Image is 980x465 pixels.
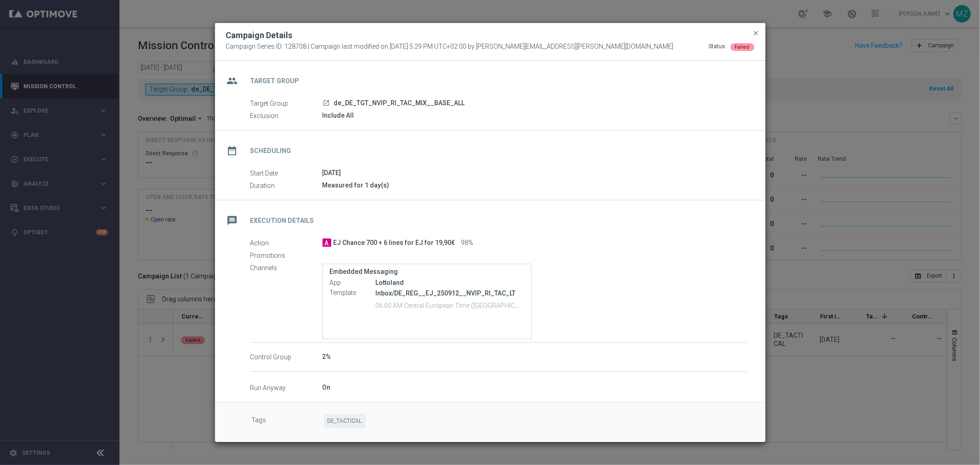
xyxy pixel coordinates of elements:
[250,169,323,177] label: Start Date
[250,99,323,108] label: Target Group
[250,264,323,272] label: Channels
[376,289,524,297] p: Inbox/DE_REG__EJ_250912__NVIP_RI_TAC_LT
[323,168,748,177] div: [DATE]
[324,414,366,428] span: DE_TACTICAL
[334,239,455,247] span: EJ Chance 700 + 6 lines for EJ for 19,90€
[250,181,323,190] label: Duration
[330,279,376,287] label: App
[250,216,314,225] h2: Execution Details
[250,353,323,361] label: Control Group
[250,251,323,260] label: Promotions
[323,238,331,247] span: A
[731,43,754,50] colored-tag: Failed
[323,111,748,120] div: Include All
[376,278,524,287] div: Lottoland
[709,43,727,51] div: Status:
[250,147,291,155] h2: Scheduling
[226,30,293,41] h2: Campaign Details
[323,99,331,108] a: launch
[250,77,300,85] h2: Target Group
[323,383,748,392] div: On
[461,239,474,247] span: 98%
[224,142,241,159] i: date_range
[334,99,465,108] span: de_DE_TGT_NVIP_RI_TAC_MIX__BASE_ALL
[735,44,750,50] span: Failed
[226,43,674,51] span: Campaign Series ID: 128708 | Campaign last modified on [DATE] 5:29 PM UTC+02:00 by [PERSON_NAME][...
[252,414,324,428] label: Tags
[224,212,241,229] i: message
[753,29,760,37] span: close
[323,352,748,361] div: 2%
[250,384,323,392] label: Run Anyway
[330,268,524,276] label: Embedded Messaging
[323,181,748,190] div: Measured for 1 day(s)
[376,301,524,310] p: 06:00 AM Central European Time (Berlin) (UTC +02:00)
[330,289,376,297] label: Template
[323,99,330,107] i: launch
[250,239,323,247] label: Action
[250,112,323,120] label: Exclusion
[224,73,241,89] i: group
